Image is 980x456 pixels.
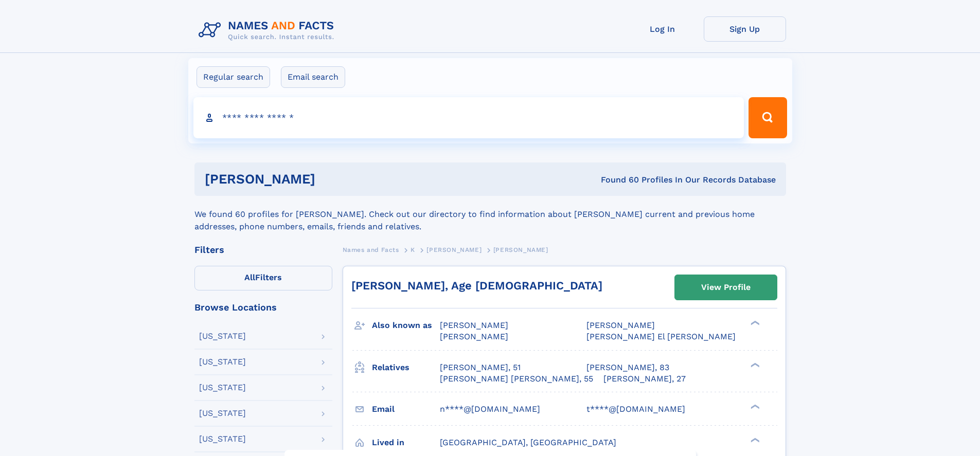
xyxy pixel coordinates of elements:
div: ❯ [748,361,760,368]
a: [PERSON_NAME] [PERSON_NAME], 55 [440,373,593,385]
div: Filters [194,245,332,254]
h3: Relatives [372,359,440,376]
label: Email search [281,66,345,88]
img: Logo Names and Facts [194,16,343,44]
div: ❯ [748,403,760,410]
a: Log In [621,16,704,42]
div: View Profile [701,276,751,299]
div: ❯ [748,320,760,326]
button: Search Button [749,97,787,138]
h3: Lived in [372,434,440,451]
a: Sign Up [704,16,786,42]
span: All [244,272,255,282]
a: [PERSON_NAME], 83 [586,362,669,373]
a: [PERSON_NAME], 51 [440,362,521,373]
span: K [411,246,415,253]
span: [PERSON_NAME] [586,320,655,330]
a: [PERSON_NAME], 27 [603,373,686,385]
h3: Also known as [372,317,440,334]
div: ❯ [748,436,760,443]
label: Regular search [197,66,270,88]
div: [US_STATE] [199,384,246,392]
div: We found 60 profiles for [PERSON_NAME]. Check out our directory to find information about [PERSON... [194,196,786,233]
a: [PERSON_NAME], Age [DEMOGRAPHIC_DATA] [351,279,602,292]
a: [PERSON_NAME] [426,243,482,256]
span: [PERSON_NAME] El [PERSON_NAME] [586,332,736,341]
div: Browse Locations [194,303,332,312]
input: search input [193,97,744,138]
span: [GEOGRAPHIC_DATA], [GEOGRAPHIC_DATA] [440,437,616,447]
a: View Profile [675,275,777,300]
a: Names and Facts [343,243,399,256]
div: [US_STATE] [199,358,246,366]
div: [US_STATE] [199,332,246,340]
a: K [411,243,415,256]
div: Found 60 Profiles In Our Records Database [458,174,776,186]
span: [PERSON_NAME] [493,246,548,253]
span: [PERSON_NAME] [426,246,482,253]
div: [US_STATE] [199,435,246,443]
h1: [PERSON_NAME] [205,173,458,186]
label: Filters [194,266,332,290]
h3: Email [372,400,440,418]
div: [US_STATE] [199,409,246,417]
span: [PERSON_NAME] [440,332,508,341]
span: [PERSON_NAME] [440,320,508,330]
